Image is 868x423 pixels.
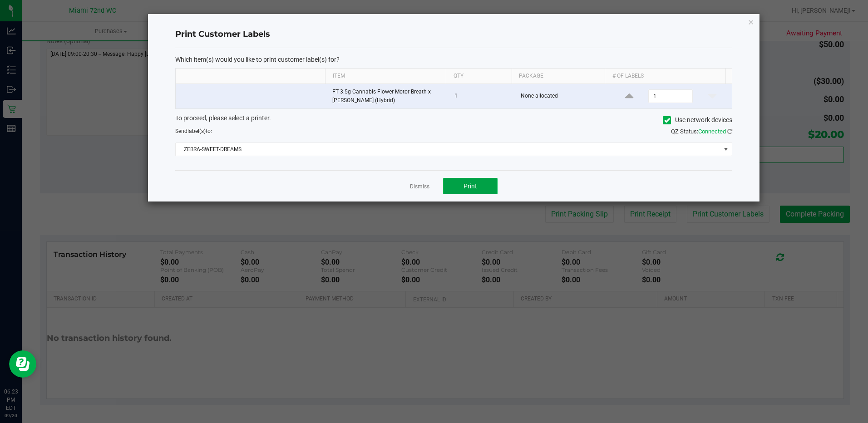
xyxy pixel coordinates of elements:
iframe: Resource center [9,350,36,378]
th: Package [512,69,605,84]
div: To proceed, please select a printer. [168,113,739,127]
span: Connected [698,128,726,135]
span: ZEBRA-SWEET-DREAMS [176,143,720,156]
td: 1 [449,84,515,108]
th: # of labels [605,69,725,84]
p: Which item(s) would you like to print customer label(s) for? [175,55,732,64]
td: None allocated [515,84,610,108]
label: Use network devices [663,115,732,125]
td: FT 3.5g Cannabis Flower Motor Breath x [PERSON_NAME] (Hybrid) [327,84,449,108]
th: Item [325,69,446,84]
span: Send to: [175,128,212,134]
a: Dismiss [410,183,429,191]
h4: Print Customer Labels [175,29,732,40]
span: QZ Status: [671,128,732,135]
span: label(s) [187,128,206,134]
th: Qty [446,69,512,84]
span: Print [464,182,477,190]
button: Print [443,178,498,194]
